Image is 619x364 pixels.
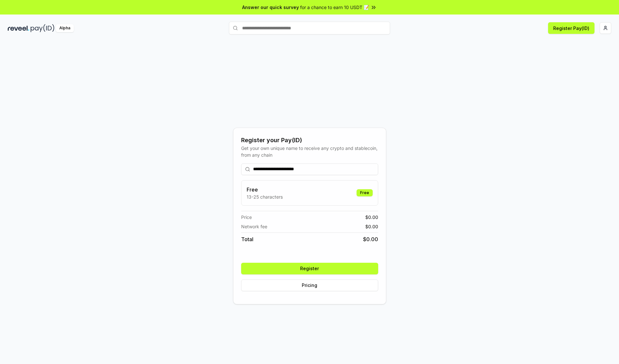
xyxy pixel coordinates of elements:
[241,214,252,221] span: Price
[241,136,378,145] div: Register your Pay(ID)
[241,223,267,230] span: Network fee
[365,223,378,230] span: $ 0.00
[31,24,54,32] img: pay_id
[241,280,378,291] button: Pricing
[357,189,373,196] div: Free
[363,235,378,243] span: $ 0.00
[241,263,378,274] button: Register
[8,24,29,32] img: reveel_dark
[300,4,369,11] span: for a chance to earn 10 USDT 📝
[241,235,253,243] span: Total
[241,145,378,158] div: Get your own unique name to receive any crypto and stablecoin, from any chain
[247,193,283,200] p: 13-25 characters
[365,214,378,221] span: $ 0.00
[56,24,74,32] div: Alpha
[242,4,299,11] span: Answer our quick survey
[247,186,283,193] h3: Free
[548,22,594,34] button: Register Pay(ID)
